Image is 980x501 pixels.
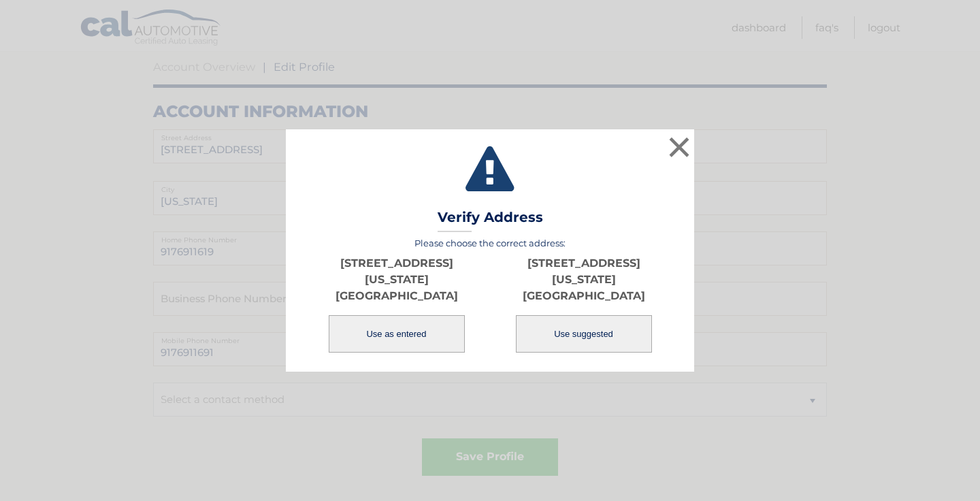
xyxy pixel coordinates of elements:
[329,315,465,353] button: Use as entered
[303,255,490,304] p: [STREET_ADDRESS] [US_STATE][GEOGRAPHIC_DATA]
[666,133,693,161] button: ×
[516,315,652,353] button: Use suggested
[303,238,677,354] div: Please choose the correct address:
[490,255,677,304] p: [STREET_ADDRESS] [US_STATE][GEOGRAPHIC_DATA]
[438,209,543,233] h3: Verify Address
